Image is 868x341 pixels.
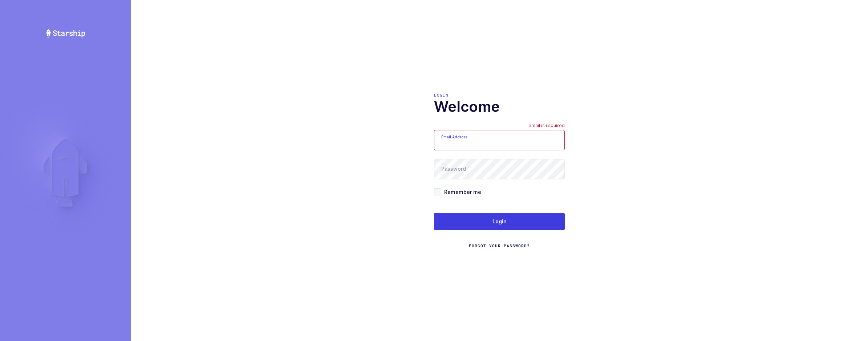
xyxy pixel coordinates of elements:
div: Login [434,92,565,98]
div: email is required [528,123,565,130]
span: Login [492,218,507,225]
img: Starship [45,29,86,38]
h1: Welcome [434,98,565,115]
input: Password [434,159,565,179]
button: Login [434,213,565,230]
span: Remember me [441,188,481,195]
a: Forgot Your Password? [469,243,530,249]
input: Email Address [434,130,565,150]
